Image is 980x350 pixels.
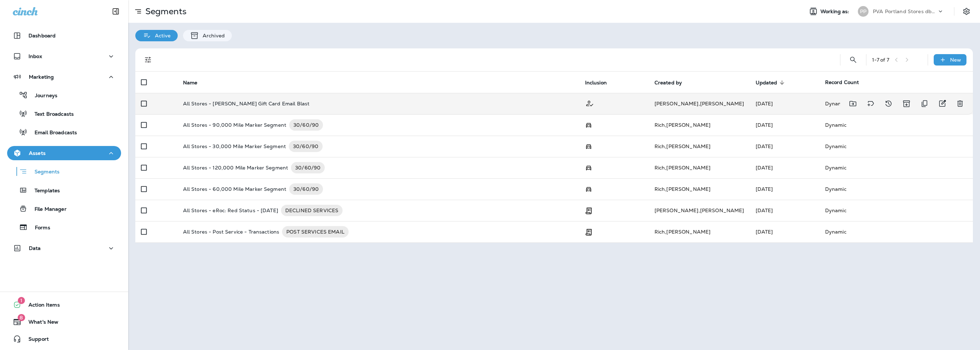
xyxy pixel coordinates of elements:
button: Inbox [7,49,121,63]
button: 8What's New [7,315,121,329]
td: Rich , [PERSON_NAME] [649,114,750,136]
span: Customer Only [585,100,594,106]
span: Possession [585,121,592,128]
p: All Stores - 30,000 Mile Marker Segment [183,141,286,152]
div: 30/60/90 [289,141,323,152]
td: [PERSON_NAME] , [PERSON_NAME] [649,200,750,221]
button: File Manager [7,201,121,216]
button: Edit [935,96,949,111]
td: Dynamic [819,178,973,200]
button: Assets [7,146,121,160]
p: PVA Portland Stores dba Jiffy Lube [873,9,937,14]
span: Possession [585,164,592,171]
p: Segments [27,169,59,176]
button: Duplicate Segment [917,96,932,111]
button: Data [7,241,121,255]
button: Archive [899,96,914,111]
p: Segments [142,6,187,17]
td: Rich , [PERSON_NAME] [649,178,750,200]
td: [DATE] [750,221,819,242]
button: Settings [960,5,973,18]
span: Transaction [585,228,592,235]
span: Name [183,79,207,86]
p: Inbox [28,53,42,59]
p: Email Broadcasts [27,130,77,136]
button: Forms [7,220,121,235]
button: Filters [141,53,155,67]
p: Journeys [28,93,57,99]
span: 30/60/90 [289,186,323,193]
button: 1Action Items [7,298,121,312]
td: [DATE] [750,200,819,221]
p: File Manager [27,206,67,213]
button: Journeys [7,88,121,103]
td: Dynamic [819,93,903,114]
div: 30/60/90 [291,162,325,173]
span: Record Count [825,79,859,85]
button: Text Broadcasts [7,106,121,121]
button: Templates [7,183,121,198]
span: Working as: [820,9,851,15]
p: Dashboard [28,33,56,38]
span: Transaction [585,207,592,213]
span: 30/60/90 [291,164,325,171]
button: View Changelog [881,96,896,111]
td: Rich , [PERSON_NAME] [649,221,750,242]
span: Created by [655,80,682,86]
p: All Stores - 90,000 Mile Marker Segment [183,119,286,131]
span: Support [21,336,49,345]
p: All Stores - [PERSON_NAME] Gift Card Email Blast [183,101,310,106]
div: DECLINED SERVICES [281,205,343,216]
td: Dynamic [819,200,973,221]
td: Rich , [PERSON_NAME] [649,136,750,157]
p: All Stores - eRoc: Red Status - [DATE] [183,205,278,216]
span: Inclusion [585,80,607,86]
span: POST SERVICES EMAIL [282,228,349,235]
td: [DATE] [750,114,819,136]
span: 30/60/90 [289,143,323,150]
span: 30/60/90 [289,121,323,129]
td: Dynamic [819,114,973,136]
p: Forms [28,225,50,231]
p: New [950,57,961,63]
span: 8 [17,314,25,321]
button: Move to folder [846,96,860,111]
p: Marketing [29,74,54,80]
span: Updated [756,79,787,86]
td: [DATE] [750,157,819,178]
span: 1 [18,297,25,304]
td: Dynamic [819,136,973,157]
p: All Stores - 120,000 Mile Marker Segment [183,162,288,173]
p: Active [151,33,171,38]
td: Dynamic [819,157,973,178]
div: 30/60/90 [289,183,323,195]
button: Dashboard [7,28,121,43]
p: All Stores - Post Service - Transactions [183,226,280,237]
td: [PERSON_NAME] , [PERSON_NAME] [649,93,750,114]
span: Created by [655,79,691,86]
p: All Stores - 60,000 Mile Marker Segment [183,183,286,195]
p: Archived [199,33,225,38]
div: 30/60/90 [289,119,323,131]
div: 1 - 7 of 7 [872,57,889,63]
span: What's New [21,319,58,328]
button: Segments [7,164,121,179]
td: [DATE] [750,136,819,157]
td: [DATE] [750,93,819,114]
button: Search Segments [846,53,860,67]
button: Marketing [7,70,121,84]
p: Data [29,245,41,251]
button: Add tags [864,96,878,111]
button: Email Broadcasts [7,125,121,140]
span: Possession [585,143,592,149]
td: Rich , [PERSON_NAME] [649,157,750,178]
button: Delete [953,96,967,111]
button: Collapse Sidebar [106,4,126,19]
div: PP [858,6,869,17]
span: DECLINED SERVICES [281,207,343,214]
span: Name [183,80,198,86]
span: Possession [585,186,592,192]
p: Text Broadcasts [27,111,74,118]
button: Support [7,332,121,346]
span: Updated [756,80,777,86]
